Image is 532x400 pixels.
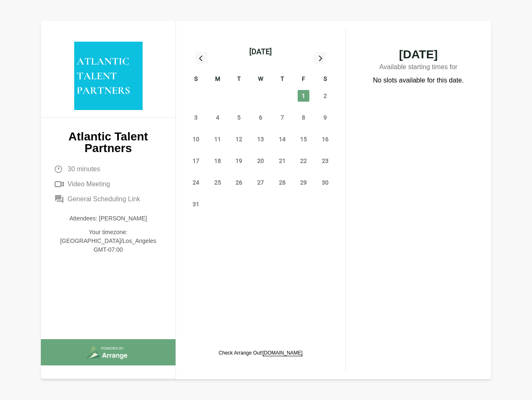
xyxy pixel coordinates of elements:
[255,177,266,188] span: Wednesday, August 27, 2025
[190,133,202,145] span: Sunday, August 10, 2025
[362,60,474,75] p: Available starting times for
[228,74,250,85] div: T
[255,112,266,123] span: Wednesday, August 6, 2025
[276,112,288,123] span: Thursday, August 7, 2025
[298,155,309,167] span: Friday, August 22, 2025
[293,74,315,85] div: F
[255,155,266,167] span: Wednesday, August 20, 2025
[298,177,309,188] span: Friday, August 29, 2025
[298,90,309,102] span: Friday, August 1, 2025
[54,214,162,223] p: Attendees: [PERSON_NAME]
[233,177,245,188] span: Tuesday, August 26, 2025
[54,228,162,254] p: Your timezone: [GEOGRAPHIC_DATA]/Los_Angeles GMT-07:00
[68,179,110,189] span: Video Meeting
[233,133,245,145] span: Tuesday, August 12, 2025
[218,350,302,356] p: Check Arrange Out!
[249,46,272,57] div: [DATE]
[190,198,202,210] span: Sunday, August 31, 2025
[362,49,474,60] span: [DATE]
[233,155,245,167] span: Tuesday, August 19, 2025
[319,155,331,167] span: Saturday, August 23, 2025
[212,112,223,123] span: Monday, August 4, 2025
[255,133,266,145] span: Wednesday, August 13, 2025
[263,350,303,356] a: [DOMAIN_NAME]
[190,112,202,123] span: Sunday, August 3, 2025
[207,74,228,85] div: M
[190,155,202,167] span: Sunday, August 17, 2025
[276,155,288,167] span: Thursday, August 21, 2025
[233,112,245,123] span: Tuesday, August 5, 2025
[319,133,331,145] span: Saturday, August 16, 2025
[319,112,331,123] span: Saturday, August 9, 2025
[319,90,331,102] span: Saturday, August 2, 2025
[250,74,271,85] div: W
[54,131,162,154] p: Atlantic Talent Partners
[314,74,336,85] div: S
[276,133,288,145] span: Thursday, August 14, 2025
[271,74,293,85] div: T
[68,194,140,204] span: General Scheduling Link
[319,177,331,188] span: Saturday, August 30, 2025
[298,133,309,145] span: Friday, August 15, 2025
[212,155,223,167] span: Monday, August 18, 2025
[212,133,223,145] span: Monday, August 11, 2025
[190,177,202,188] span: Sunday, August 24, 2025
[212,177,223,188] span: Monday, August 25, 2025
[276,177,288,188] span: Thursday, August 28, 2025
[373,75,464,85] p: No slots available for this date.
[298,112,309,123] span: Friday, August 8, 2025
[185,74,207,85] div: S
[68,164,100,174] span: 30 minutes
